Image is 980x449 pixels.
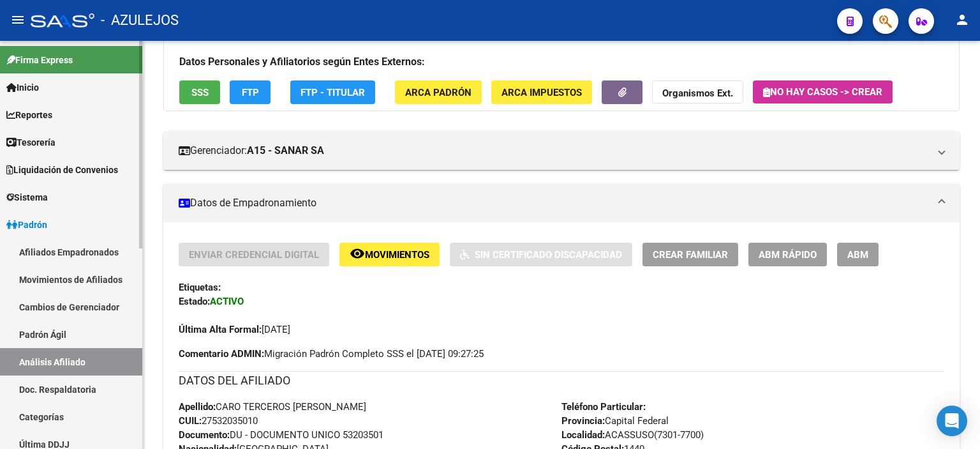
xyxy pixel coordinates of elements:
[210,296,244,307] strong: ACTIVO
[179,348,264,360] strong: Comentario ADMIN:
[179,415,258,427] span: 27532035010
[350,246,365,261] mat-icon: remove_red_eye
[759,249,817,261] span: ABM Rápido
[189,249,319,261] span: Enviar Credencial Digital
[501,87,582,98] span: ARCA Impuestos
[937,406,967,436] div: Open Intercom Messenger
[763,86,882,98] span: No hay casos -> Crear
[179,324,262,335] strong: Última Alta Formal:
[179,429,383,441] span: DU - DOCUMENTO UNICO 53203501
[179,53,944,71] h3: Datos Personales y Afiliatorios según Entes Externos:
[954,12,970,27] mat-icon: person
[395,80,482,104] button: ARCA Padrón
[290,80,375,104] button: FTP - Titular
[179,296,210,307] strong: Estado:
[450,243,632,266] button: Sin Certificado Discapacidad
[101,6,179,34] span: - AZULEJOS
[163,184,960,222] mat-expansion-panel-header: Datos de Empadronamiento
[179,401,366,413] span: CARO TERCEROS [PERSON_NAME]
[405,87,471,98] span: ARCA Padrón
[242,87,259,98] span: FTP
[561,401,646,413] strong: Teléfono Particular:
[653,249,728,261] span: Crear Familiar
[10,12,26,27] mat-icon: menu
[179,144,929,158] mat-panel-title: Gerenciador:
[247,144,324,158] strong: A15 - SANAR SA
[561,415,669,427] span: Capital Federal
[662,88,733,99] strong: Organismos Ext.
[179,282,221,293] strong: Etiquetas:
[748,243,827,266] button: ABM Rápido
[6,53,73,67] span: Firma Express
[179,372,944,390] h3: DATOS DEL AFILIADO
[365,249,429,261] span: Movimientos
[179,196,929,210] mat-panel-title: Datos de Empadronamiento
[230,80,271,104] button: FTP
[179,401,216,413] strong: Apellido:
[191,87,209,98] span: SSS
[561,429,605,441] strong: Localidad:
[753,80,893,103] button: No hay casos -> Crear
[847,249,868,261] span: ABM
[491,80,592,104] button: ARCA Impuestos
[179,324,290,335] span: [DATE]
[642,243,738,266] button: Crear Familiar
[6,108,52,122] span: Reportes
[6,163,118,177] span: Liquidación de Convenios
[179,415,202,427] strong: CUIL:
[163,132,960,170] mat-expansion-panel-header: Gerenciador:A15 - SANAR SA
[301,87,365,98] span: FTP - Titular
[475,249,622,261] span: Sin Certificado Discapacidad
[179,243,329,266] button: Enviar Credencial Digital
[6,80,39,95] span: Inicio
[179,429,230,441] strong: Documento:
[561,415,605,427] strong: Provincia:
[6,135,56,149] span: Tesorería
[6,190,48,204] span: Sistema
[837,243,879,266] button: ABM
[652,80,743,104] button: Organismos Ext.
[339,243,440,266] button: Movimientos
[179,347,484,361] span: Migración Padrón Completo SSS el [DATE] 09:27:25
[6,218,47,232] span: Padrón
[561,429,704,441] span: ACASSUSO(7301-7700)
[179,80,220,104] button: SSS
